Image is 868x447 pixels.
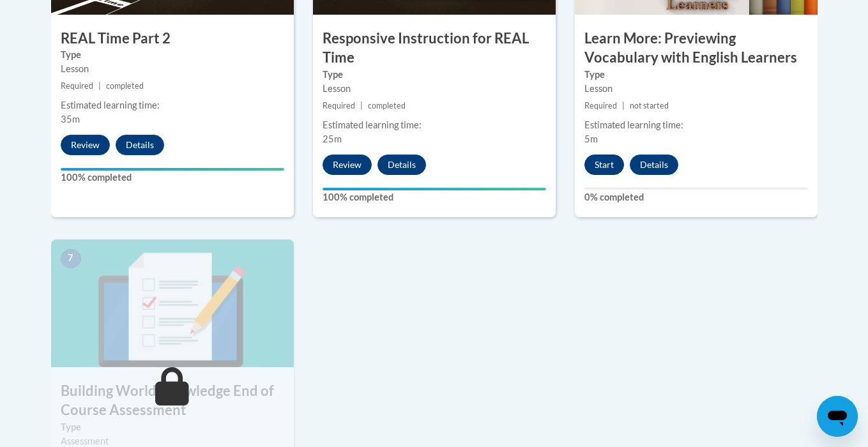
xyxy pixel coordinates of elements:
[584,101,617,110] span: Required
[323,68,546,82] label: Type
[630,155,678,175] button: Details
[584,82,808,96] div: Lesson
[51,381,294,421] h3: Building World Knowledge End of Course Assessment
[61,114,80,125] span: 35m
[61,81,93,91] span: Required
[61,62,284,76] div: Lesson
[116,135,164,155] button: Details
[817,396,858,437] iframe: Button to launch messaging window
[98,81,101,91] span: |
[313,29,556,68] h3: Responsive Instruction for REAL Time
[584,118,808,132] div: Estimated learning time:
[630,101,669,110] span: not started
[584,190,808,204] label: 0% completed
[584,68,808,82] label: Type
[584,155,624,175] button: Start
[323,188,546,190] div: Your progress
[51,29,294,49] h3: REAL Time Part 2
[106,81,144,91] span: completed
[61,98,284,112] div: Estimated learning time:
[61,48,284,62] label: Type
[323,118,546,132] div: Estimated learning time:
[575,29,818,68] h3: Learn More: Previewing Vocabulary with English Learners
[61,170,284,185] label: 100% completed
[584,133,598,144] span: 5m
[323,190,546,204] label: 100% completed
[323,155,372,175] button: Review
[61,168,284,170] div: Your progress
[323,82,546,96] div: Lesson
[61,135,110,155] button: Review
[622,101,625,110] span: |
[323,133,342,144] span: 25m
[368,101,406,110] span: completed
[323,101,355,110] span: Required
[51,239,294,367] img: Course Image
[61,249,81,268] span: 7
[360,101,363,110] span: |
[377,155,426,175] button: Details
[61,420,284,434] label: Type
